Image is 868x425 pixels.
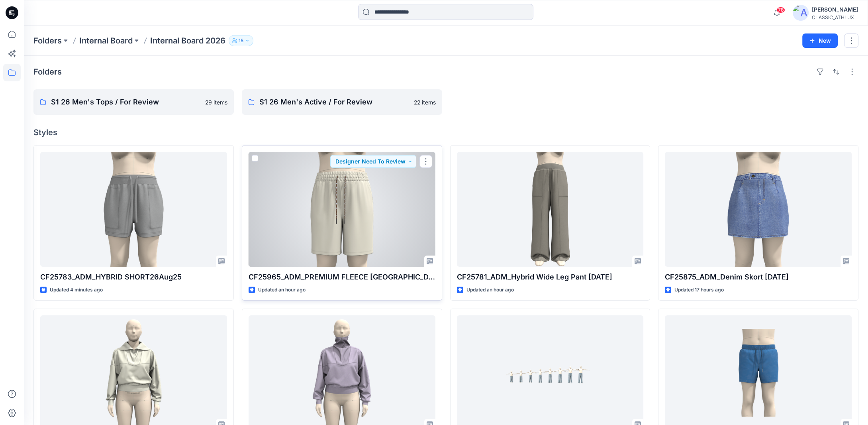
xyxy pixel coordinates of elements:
[258,286,306,294] p: Updated an hour ago
[249,272,435,283] p: CF25965_ADM_PREMIUM FLEECE [GEOGRAPHIC_DATA] [DATE]
[812,5,858,14] div: [PERSON_NAME]
[229,35,253,46] button: 15
[414,98,436,106] p: 22 items
[665,272,852,283] p: CF25875_ADM_Denim Skort [DATE]
[79,35,133,46] a: Internal Board
[50,286,103,294] p: Updated 4 minutes ago
[776,7,785,13] span: 78
[33,128,858,137] h4: Styles
[665,152,852,267] a: CF25875_ADM_Denim Skort 25AUG25
[242,89,442,115] a: S1 26 Men's Active / For Review22 items
[239,36,243,45] p: 15
[793,5,809,21] img: avatar
[674,286,724,294] p: Updated 17 hours ago
[40,272,227,283] p: CF25783_ADM_HYBRID SHORT26Aug25
[249,152,435,267] a: CF25965_ADM_PREMIUM FLEECE BERMUDA 25Aug25
[33,35,62,46] a: Folders
[33,67,62,77] h4: Folders
[51,96,200,108] p: S1 26 Men's Tops / For Review
[40,152,227,267] a: CF25783_ADM_HYBRID SHORT26Aug25
[205,98,227,106] p: 29 items
[457,152,644,267] a: CF25781_ADM_Hybrid Wide Leg Pant 25Aug25
[457,272,644,283] p: CF25781_ADM_Hybrid Wide Leg Pant [DATE]
[259,96,409,108] p: S1 26 Men's Active / For Review
[802,33,838,48] button: New
[466,286,514,294] p: Updated an hour ago
[812,14,858,20] div: CLASSIC_ATHLUX
[33,89,234,115] a: S1 26 Men's Tops / For Review29 items
[150,35,225,46] p: Internal Board 2026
